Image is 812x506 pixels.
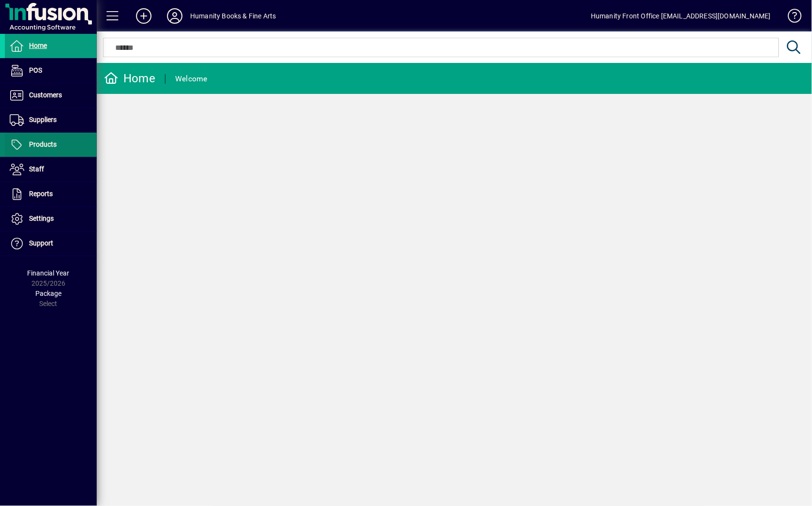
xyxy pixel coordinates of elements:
div: Welcome [175,71,208,87]
span: Support [29,239,53,247]
a: Support [5,231,97,256]
a: Reports [5,182,97,206]
a: Products [5,133,97,157]
a: POS [5,59,97,83]
span: Customers [29,91,62,99]
span: Settings [29,215,54,222]
div: Humanity Books & Fine Arts [190,8,276,24]
span: Products [29,140,57,148]
span: Suppliers [29,116,57,123]
span: POS [29,66,42,74]
span: Financial Year [28,269,70,277]
button: Add [128,7,159,25]
div: Humanity Front Office [EMAIL_ADDRESS][DOMAIN_NAME] [591,8,771,24]
a: Suppliers [5,108,97,132]
span: Reports [29,190,53,198]
span: Home [29,42,47,49]
a: Knowledge Base [781,2,800,33]
span: Staff [29,165,44,173]
button: Profile [159,7,190,25]
a: Staff [5,157,97,182]
div: Home [104,71,155,86]
a: Settings [5,207,97,231]
a: Customers [5,83,97,107]
span: Package [35,290,61,297]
